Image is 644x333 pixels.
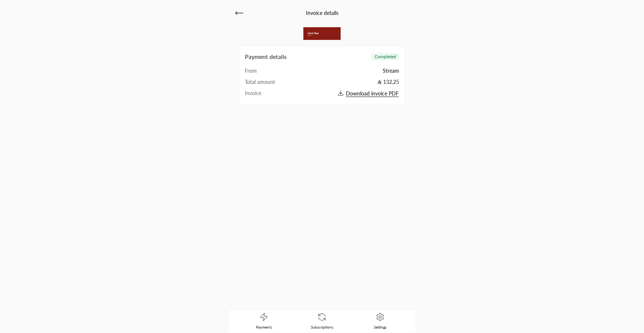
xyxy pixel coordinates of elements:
span: Settings [374,324,386,330]
a: Subscriptions [293,310,351,333]
td: Stream [294,67,399,78]
td: Invoice [245,89,294,98]
span: Subscriptions [311,324,333,330]
td: Total amount [245,78,294,89]
a: Payments [235,310,293,333]
td: From [245,67,294,78]
a: Settings [351,310,409,333]
button: Download invoice PDF [294,89,399,98]
span: Download invoice PDF [346,90,399,97]
h2: Invoice details [306,9,338,17]
img: Company Logo [303,27,341,40]
h2: Payment details [245,52,287,61]
span: Payments [256,324,272,330]
span: completed [375,54,396,60]
td: 132.25 [294,78,399,89]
